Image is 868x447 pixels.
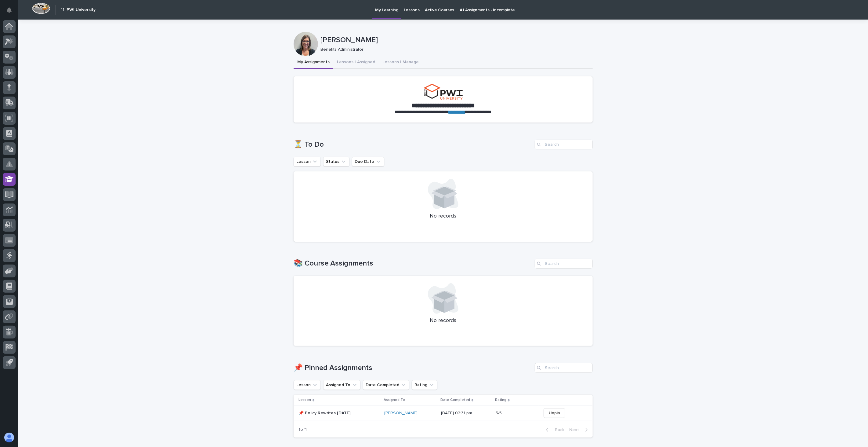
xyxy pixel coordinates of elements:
button: Lessons I Assigned [333,56,379,69]
h1: 📌 Pinned Assignments [294,364,532,372]
button: My Assignments [294,56,333,69]
p: Assigned To [384,397,405,403]
span: Unpin [549,410,560,416]
button: Lessons I Manage [379,56,422,69]
p: Date Completed [440,397,470,403]
p: 1 of 1 [294,422,312,437]
p: Lesson [298,397,311,403]
button: Date Completed [363,380,409,390]
button: Notifications [3,4,16,16]
p: 5/5 [496,409,503,416]
div: Notifications [8,7,16,17]
h2: 11. PWI University [61,7,96,13]
p: [PERSON_NAME] [320,36,590,45]
input: Search [535,259,593,269]
span: Next [569,428,583,432]
button: Due Date [352,157,384,167]
tr: 📌 Policy Rewrites [DATE][PERSON_NAME] [DATE] 02:31 pm5/55/5 Unpin [294,405,593,421]
button: Lesson [294,380,321,390]
h1: 📚 Course Assignments [294,259,532,268]
p: [DATE] 02:31 pm [441,411,491,416]
button: Assigned To [323,380,360,390]
button: Lesson [294,157,321,167]
a: [PERSON_NAME] [384,411,418,416]
img: pwi-university-small.png [424,84,463,100]
button: Rating [412,380,437,390]
p: No records [301,317,585,324]
button: users-avatar [3,431,16,444]
h1: ⏳ To Do [294,140,532,149]
p: Benefits Administrator [320,47,588,52]
p: Rating [495,397,506,403]
img: Workspace Logo [32,3,50,14]
button: Unpin [544,408,565,418]
button: Next [567,427,593,433]
span: Back [551,428,564,432]
button: Status [323,157,349,167]
button: Back [541,427,567,433]
p: 📌 Policy Rewrites [DATE] [298,411,379,416]
input: Search [535,140,593,149]
input: Search [535,363,593,373]
p: No records [301,213,585,220]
